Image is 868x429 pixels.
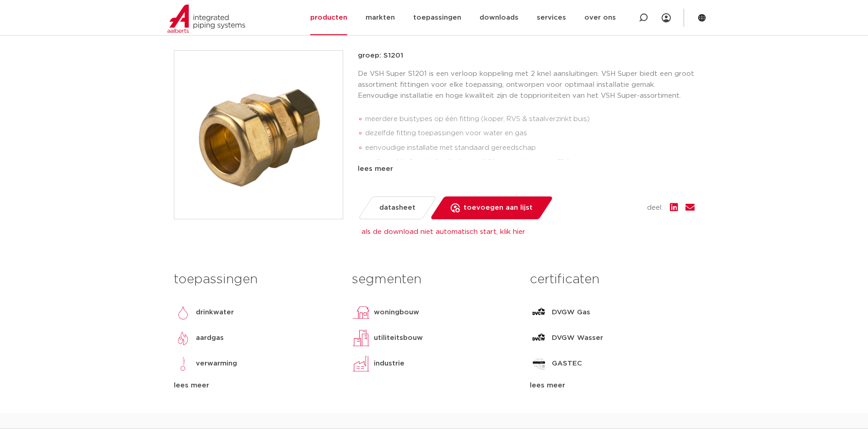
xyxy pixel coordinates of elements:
[379,201,415,215] span: datasheet
[174,355,192,373] img: verwarming
[530,270,694,289] h3: certificaten
[196,307,234,318] p: drinkwater
[464,201,533,215] span: toevoegen aan lijst
[352,355,370,373] img: industrie
[374,307,419,318] p: woningbouw
[358,164,695,175] div: lees meer
[196,333,224,344] p: aardgas
[357,196,437,219] a: datasheet
[552,307,590,318] p: DVGW Gas
[352,329,370,347] img: utiliteitsbouw
[365,141,695,155] li: eenvoudige installatie met standaard gereedschap
[174,270,338,289] h3: toepassingen
[361,228,525,235] a: als de download niet automatisch start, klik hier
[374,333,423,344] p: utiliteitsbouw
[365,112,695,127] li: meerdere buistypes op één fitting (koper, RVS & staalverzinkt buis)
[352,270,516,289] h3: segmenten
[196,358,237,369] p: verwarming
[174,51,343,219] img: Product Image for VSH Super verloop (2 x knel)
[552,358,582,369] p: GASTEC
[530,355,548,373] img: GASTEC
[647,202,663,213] span: deel:
[374,358,404,369] p: industrie
[365,155,695,170] li: snelle verbindingstechnologie waarbij her-montage mogelijk is
[174,380,338,391] div: lees meer
[552,333,603,344] p: DVGW Wasser
[365,126,695,141] li: dezelfde fitting toepassingen voor water en gas
[174,329,192,347] img: aardgas
[174,303,192,322] img: drinkwater
[530,380,694,391] div: lees meer
[358,50,695,61] p: groep: S1201
[352,303,370,322] img: woningbouw
[530,303,548,322] img: DVGW Gas
[358,69,695,101] p: De VSH Super S1201 is een verloop koppeling met 2 knel aansluitingen. VSH Super biedt een groot a...
[530,329,548,347] img: DVGW Wasser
